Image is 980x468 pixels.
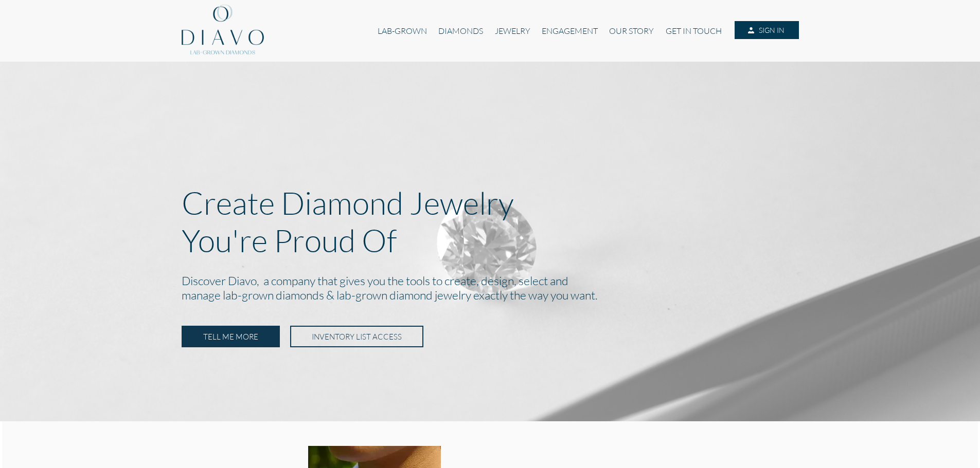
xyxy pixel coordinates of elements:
[182,271,799,306] h2: Discover Diavo, a company that gives you the tools to create, design, select and manage lab-grown...
[603,21,660,41] a: OUR STORY
[433,21,489,41] a: DIAMONDS
[536,21,603,41] a: ENGAGEMENT
[660,21,727,41] a: GET IN TOUCH
[372,21,433,41] a: LAB-GROWN
[182,326,280,347] a: TELL ME MORE
[735,21,798,40] a: SIGN IN
[290,326,423,347] a: INVENTORY LIST ACCESS
[182,184,799,259] p: Create Diamond Jewelry You're Proud Of
[489,21,536,41] a: JEWELRY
